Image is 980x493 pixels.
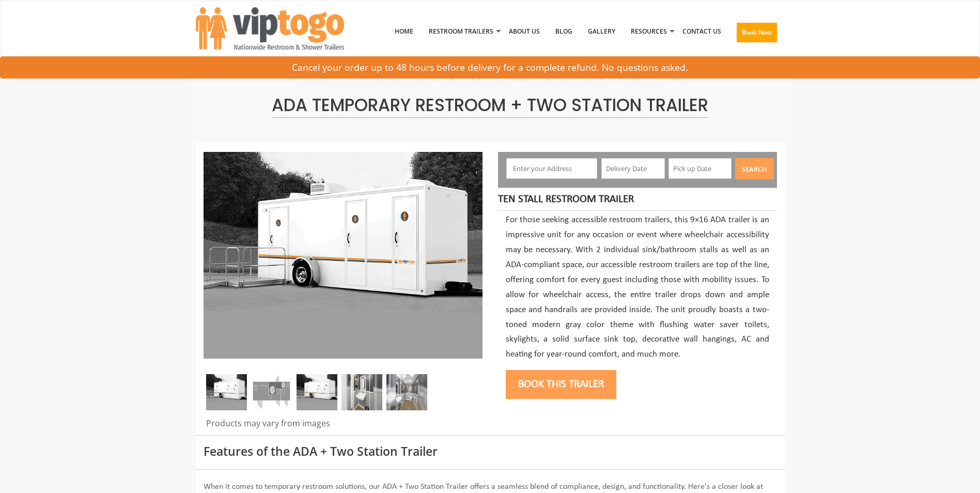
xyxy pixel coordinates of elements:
[737,23,777,42] button: Book Now
[206,374,247,410] img: Three restrooms out of which one ADA, one female and one male
[204,152,483,359] img: Three restrooms out of which one ADA, one female and one male
[506,213,769,362] p: For those seeking accessible restroom trailers, this 9×16 ADA trailer is an impressive unit for a...
[387,5,421,58] a: Home
[548,5,580,58] a: Blog
[729,5,785,65] a: Book Now
[506,370,616,399] button: Book this trailer
[735,158,774,179] button: Search
[580,5,623,58] a: Gallery
[501,5,548,58] a: About Us
[675,5,729,58] a: Contact Us
[498,193,769,206] h4: Ten Stall Restroom Trailer
[272,93,708,118] span: ADA Temporary Restroom + Two Station Trailer
[196,7,344,50] img: VIPTOGO
[623,5,675,58] a: Resources
[204,445,777,458] h3: Features of the ADA + Two Station Trailer
[297,374,337,410] img: Three restrooms out of which one ADA, one female and one male
[204,418,483,435] div: Products may vary from images
[251,374,292,410] img: A detailed image of ADA +2 trailer floor plan
[421,5,501,58] a: Restroom Trailers
[506,158,597,179] input: Enter your Address
[386,374,427,410] img: Inside view of ADA+2 in gray with one sink, stall and interior decorations
[341,374,382,410] img: Inside view of inside of ADA + 2 with luxury sink and mirror
[601,158,665,179] input: Delivery Date
[668,158,732,179] input: Pick up Date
